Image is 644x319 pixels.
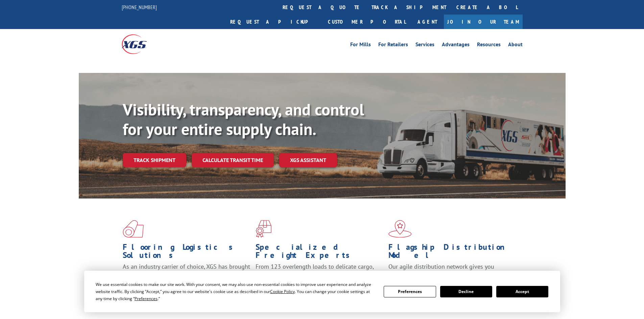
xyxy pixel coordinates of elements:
span: Our agile distribution network gives you nationwide inventory management on demand. [388,263,513,278]
a: Resources [477,42,501,49]
a: Join Our Team [444,15,523,29]
a: [PHONE_NUMBER] [122,4,157,10]
p: From 123 overlength loads to delicate cargo, our experienced staff knows the best way to move you... [256,263,383,293]
h1: Flooring Logistics Solutions [123,243,251,263]
h1: Specialized Freight Experts [256,243,383,263]
a: XGS ASSISTANT [279,153,337,167]
a: Agent [411,15,444,29]
button: Preferences [384,286,436,297]
div: We use essential cookies to make our site work. With your consent, we may also use non-essential ... [96,281,376,302]
a: About [508,42,523,49]
span: As an industry carrier of choice, XGS has brought innovation and dedication to flooring logistics... [123,263,250,287]
button: Accept [496,286,548,297]
a: Request a pickup [225,15,323,29]
a: Customer Portal [323,15,411,29]
a: For Mills [350,42,371,49]
span: Cookie Policy [270,289,295,294]
div: Cookie Consent Prompt [84,271,560,312]
img: xgs-icon-flagship-distribution-model-red [388,220,412,238]
a: Track shipment [123,153,186,167]
img: xgs-icon-focused-on-flooring-red [256,220,271,238]
a: Calculate transit time [192,153,274,167]
a: Advantages [442,42,470,49]
span: Preferences [135,296,158,301]
a: For Retailers [378,42,408,49]
h1: Flagship Distribution Model [388,243,516,263]
b: Visibility, transparency, and control for your entire supply chain. [123,99,364,139]
a: Services [415,42,434,49]
button: Decline [440,286,492,297]
img: xgs-icon-total-supply-chain-intelligence-red [123,220,144,238]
